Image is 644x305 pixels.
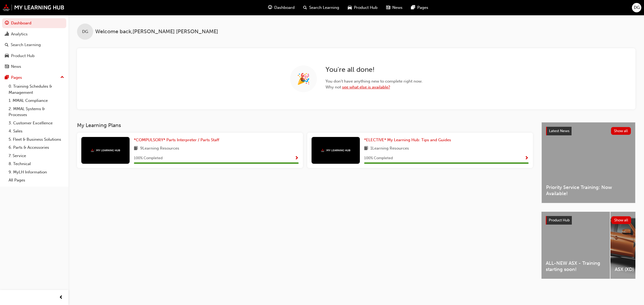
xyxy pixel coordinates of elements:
[546,127,631,135] a: Latest NewsShow all
[299,2,343,13] a: search-iconSearch Learning
[134,155,163,161] span: 100 % Completed
[541,212,610,279] a: ALL-NEW ASX - Training starting soon!
[343,2,382,13] a: car-iconProduct Hub
[417,5,428,11] span: Pages
[134,137,221,143] a: *COMPULSORY* Parts Interpreter / Parts Staff
[364,137,451,142] span: *ELECTIVE* My Learning Hub: Tips and Guides
[546,260,606,272] span: ALL-NEW ASX - Training starting soon!
[325,65,423,74] h2: You're all done!
[541,122,635,203] a: Latest NewsShow allPriority Service Training: Now Available!
[348,4,352,11] span: car-icon
[2,40,66,50] a: Search Learning
[392,5,402,11] span: News
[60,74,64,81] span: up-icon
[546,216,631,225] a: Product HubShow all
[268,4,272,11] span: guage-icon
[6,96,66,105] a: 1. MMAL Compliance
[3,4,64,11] img: mmal
[6,168,66,176] a: 9. MyLH Information
[321,149,350,152] img: mmal
[5,43,9,47] span: search-icon
[364,155,393,161] span: 100 % Completed
[386,4,390,11] span: news-icon
[11,53,35,59] div: Product Hub
[6,135,66,144] a: 5. Fleet & Business Solutions
[2,18,66,28] a: Dashboard
[134,145,138,152] span: book-icon
[303,4,307,11] span: search-icon
[549,129,569,133] span: Latest News
[2,17,66,73] button: DashboardAnalyticsSearch LearningProduct HubNews
[634,5,640,11] span: DG
[325,78,423,84] span: You don't have anything new to complete right now.
[364,137,453,143] a: *ELECTIVE* My Learning Hub: Tips and Guides
[297,76,310,82] span: 🎉
[364,145,368,152] span: book-icon
[611,127,631,135] button: Show all
[525,156,529,161] span: Show Progress
[6,127,66,135] a: 4. Sales
[370,145,409,152] span: 1 Learning Resources
[2,73,66,83] button: Pages
[11,64,21,70] div: News
[77,122,533,128] h3: My Learning Plans
[6,143,66,152] a: 6. Parts & Accessories
[525,155,529,162] button: Show Progress
[382,2,407,13] a: news-iconNews
[295,155,299,162] button: Show Progress
[2,62,66,72] a: News
[140,145,179,152] span: 9 Learning Resources
[5,21,9,26] span: guage-icon
[6,105,66,119] a: 2. MMAL Systems & Processes
[5,32,9,37] span: chart-icon
[5,54,9,58] span: car-icon
[2,51,66,61] a: Product Hub
[611,216,631,224] button: Show all
[11,31,28,37] div: Analytics
[354,5,378,11] span: Product Hub
[411,4,415,11] span: pages-icon
[6,176,66,184] a: All Pages
[325,84,423,90] span: Why not
[549,218,570,222] span: Product Hub
[2,29,66,39] a: Analytics
[309,5,339,11] span: Search Learning
[11,42,41,48] div: Search Learning
[59,294,63,301] span: prev-icon
[295,156,299,161] span: Show Progress
[11,75,22,81] div: Pages
[407,2,433,13] a: pages-iconPages
[134,137,219,142] span: *COMPULSORY* Parts Interpreter / Parts Staff
[6,119,66,127] a: 3. Customer Excellence
[6,152,66,160] a: 7. Service
[342,85,390,90] a: see what else is available?
[5,64,9,69] span: news-icon
[6,160,66,168] a: 8. Technical
[82,29,88,35] span: DG
[264,2,299,13] a: guage-iconDashboard
[91,149,120,152] img: mmal
[6,82,66,96] a: 0. Training Schedules & Management
[274,5,295,11] span: Dashboard
[546,184,631,196] span: Priority Service Training: Now Available!
[5,75,9,80] span: pages-icon
[632,3,641,12] button: DG
[95,29,218,35] span: Welcome back , [PERSON_NAME] [PERSON_NAME]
